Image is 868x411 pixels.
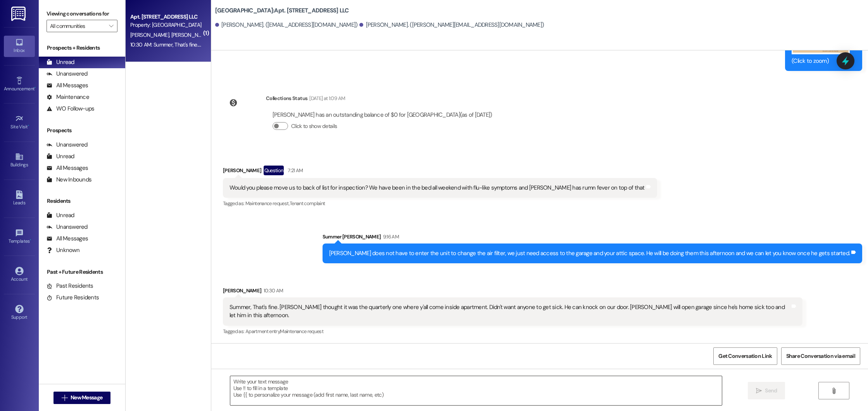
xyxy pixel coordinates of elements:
div: Tagged as: [223,198,657,209]
span: Tenant complaint [290,200,325,207]
i:  [831,388,837,394]
div: New Inbounds [47,176,91,184]
label: Click to show details [291,122,337,130]
div: [PERSON_NAME] [223,166,657,178]
div: Unanswered [47,141,88,149]
button: New Message [53,392,111,404]
a: Leads [4,188,35,209]
div: Would you please move us to back of list for inspection? We have been in the bed all weekend with... [230,184,645,192]
a: Buildings [4,150,35,171]
span: Share Conversation via email [786,352,855,360]
span: Apartment entry , [245,328,280,335]
div: (Click to zoom) [792,57,850,65]
div: All Messages [47,235,88,243]
div: [PERSON_NAME] [223,287,802,297]
div: Future Residents [47,294,99,302]
div: Collections Status [266,94,307,102]
div: [PERSON_NAME] has an outstanding balance of $0 for [GEOGRAPHIC_DATA] (as of [DATE]) [273,111,492,119]
span: Send [765,387,777,395]
div: Tagged as: [223,326,802,337]
div: [PERSON_NAME] does not have to enter the unit to change the air filter, we just need access to th... [329,249,850,257]
div: Apt. [STREET_ADDRESS] LLC [130,13,202,21]
div: [PERSON_NAME]. ([PERSON_NAME][EMAIL_ADDRESS][DOMAIN_NAME]) [359,21,544,29]
a: Inbox [4,36,35,57]
div: Past Residents [47,282,93,290]
div: Residents [39,197,125,205]
div: 10:30 AM [262,287,283,295]
div: Prospects + Residents [39,44,125,52]
span: [PERSON_NAME] [171,31,210,38]
span: • [35,85,36,90]
div: Unread [47,58,74,66]
div: Property: [GEOGRAPHIC_DATA] [130,21,202,29]
span: • [30,237,31,243]
span: [PERSON_NAME] [130,31,171,38]
div: [PERSON_NAME]. ([EMAIL_ADDRESS][DOMAIN_NAME]) [215,21,358,29]
div: Prospects [39,126,125,135]
a: Site Visit • [4,112,35,133]
div: WO Follow-ups [47,105,94,113]
div: Unanswered [47,223,88,231]
i:  [756,388,762,394]
input: All communities [50,20,105,32]
span: Get Conversation Link [718,352,772,360]
i:  [62,395,67,401]
button: Send [748,382,785,399]
b: [GEOGRAPHIC_DATA]: Apt. [STREET_ADDRESS] LLC [215,7,349,15]
span: Maintenance request , [245,200,290,207]
div: [DATE] at 1:09 AM [307,94,345,102]
div: Maintenance [47,93,89,101]
div: Unanswered [47,70,88,78]
div: Past + Future Residents [39,268,125,276]
span: New Message [71,394,102,402]
div: Unknown [47,246,79,254]
div: 10:30 AM: Summer, That's fine. [PERSON_NAME] thought it was the quarterly one where y'all come in... [130,41,718,48]
img: ResiDesk Logo [11,7,27,21]
a: Account [4,264,35,285]
a: Support [4,302,35,323]
div: Summer [PERSON_NAME] [323,233,863,243]
span: Maintenance request [280,328,323,335]
div: 7:21 AM [286,166,303,174]
div: Unread [47,152,74,161]
div: Question [264,166,284,175]
label: Viewing conversations for [47,8,117,20]
button: Share Conversation via email [781,347,860,365]
div: All Messages [47,164,88,172]
span: • [28,123,29,128]
div: Unread [47,211,74,219]
div: Summer, That's fine. [PERSON_NAME] thought it was the quarterly one where y'all come inside apart... [230,303,790,320]
i:  [109,23,113,29]
div: 9:16 AM [381,233,399,241]
div: All Messages [47,81,88,90]
button: Get Conversation Link [713,347,777,365]
a: Templates • [4,226,35,247]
